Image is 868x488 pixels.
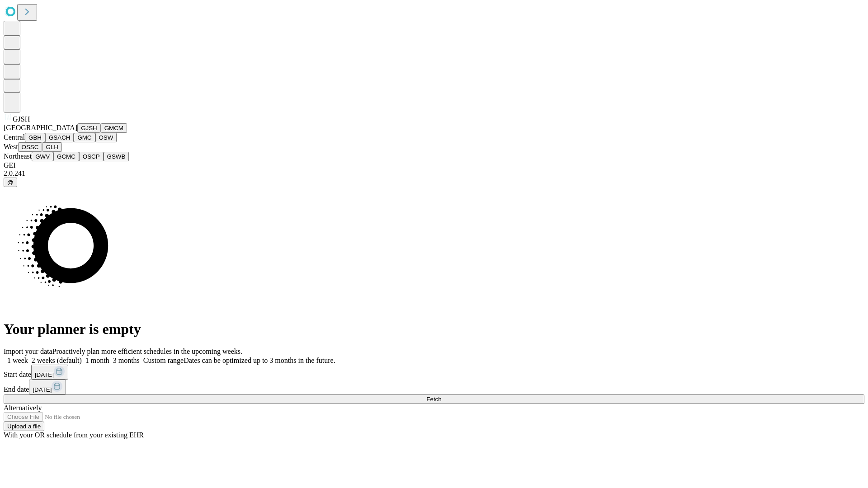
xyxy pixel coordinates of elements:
[18,142,42,152] button: OSSC
[4,422,44,431] button: Upload a file
[77,123,101,133] button: GJSH
[52,347,242,355] span: Proactively plan more efficient schedules in the upcoming weeks.
[29,380,66,394] button: [DATE]
[95,133,117,142] button: OSW
[4,124,77,131] span: [GEOGRAPHIC_DATA]
[42,142,61,152] button: GLH
[426,396,441,403] span: Fetch
[32,357,82,364] span: 2 weeks (default)
[4,143,18,150] span: West
[4,394,864,404] button: Fetch
[25,133,45,142] button: GBH
[13,115,30,123] span: GJSH
[4,161,864,169] div: GEI
[4,431,144,439] span: With your OR schedule from your existing EHR
[7,357,28,364] span: 1 week
[45,133,74,142] button: GSACH
[85,357,109,364] span: 1 month
[7,179,14,186] span: @
[143,357,184,364] span: Custom range
[4,152,32,160] span: Northeast
[4,347,52,355] span: Import your data
[4,169,864,178] div: 2.0.241
[4,404,42,412] span: Alternatively
[33,386,52,393] span: [DATE]
[104,152,129,161] button: GSWB
[113,357,140,364] span: 3 months
[184,357,335,364] span: Dates can be optimized up to 3 months in the future.
[35,371,54,378] span: [DATE]
[79,152,104,161] button: OSCP
[74,133,95,142] button: GMC
[31,365,68,380] button: [DATE]
[4,178,17,187] button: @
[101,123,127,133] button: GMCM
[4,321,864,338] h1: Your planner is empty
[4,380,864,394] div: End date
[53,152,79,161] button: GCMC
[4,133,25,141] span: Central
[32,152,53,161] button: GWV
[4,365,864,380] div: Start date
